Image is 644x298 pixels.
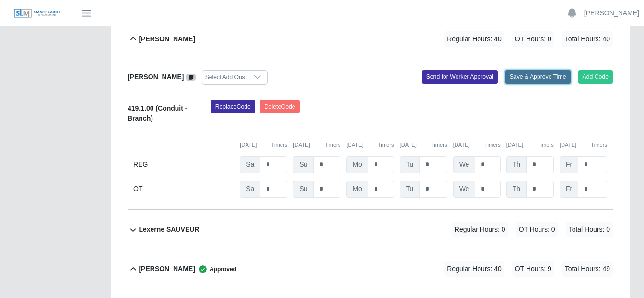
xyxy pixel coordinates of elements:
span: Th [506,156,527,173]
button: [PERSON_NAME] Regular Hours: 40 OT Hours: 0 Total Hours: 40 [128,20,613,59]
span: OT Hours: 0 [512,31,554,47]
span: Regular Hours: 40 [444,31,504,47]
button: Add Code [578,70,613,84]
span: We [453,181,476,198]
div: [DATE] [560,141,607,149]
div: REG [133,156,234,173]
span: Fr [560,156,578,173]
span: OT Hours: 9 [512,261,554,277]
button: Save & Approve Time [505,70,571,84]
button: Lexerne SAUVEUR Regular Hours: 0 OT Hours: 0 Total Hours: 0 [128,210,613,249]
span: Total Hours: 0 [566,222,613,237]
span: Sa [240,156,260,173]
button: Timers [538,141,554,149]
span: Regular Hours: 40 [444,261,504,277]
button: [PERSON_NAME] Approved Regular Hours: 40 OT Hours: 9 Total Hours: 49 [128,249,613,288]
b: [PERSON_NAME] [128,73,184,81]
button: DeleteCode [260,100,300,113]
div: [DATE] [453,141,501,149]
b: Lexerne SAUVEUR [139,224,199,235]
span: Tu [400,181,420,198]
a: [PERSON_NAME] [584,8,639,18]
button: Timers [271,141,288,149]
img: SLM Logo [13,8,61,19]
div: [DATE] [240,141,287,149]
div: [DATE] [506,141,554,149]
button: Timers [325,141,341,149]
span: Su [293,156,314,173]
b: 419.1.00 (Conduit - Branch) [128,104,187,122]
span: Regular Hours: 0 [452,222,508,237]
button: ReplaceCode [211,100,255,113]
span: OT Hours: 0 [516,222,558,237]
span: Sa [240,181,260,198]
div: [DATE] [293,141,340,149]
button: Timers [431,141,447,149]
span: Approved [195,264,236,274]
span: Th [506,181,527,198]
div: [DATE] [400,141,447,149]
div: OT [133,181,234,198]
span: Tu [400,156,420,173]
span: Fr [560,181,578,198]
span: We [453,156,476,173]
button: Timers [378,141,394,149]
div: Select Add Ons [202,71,248,84]
span: Total Hours: 49 [562,261,613,277]
button: Timers [484,141,501,149]
span: Mo [346,156,368,173]
b: [PERSON_NAME] [139,264,195,274]
button: Timers [591,141,607,149]
div: [DATE] [346,141,394,149]
a: View/Edit Notes [186,73,196,81]
span: Mo [346,181,368,198]
button: Send for Worker Approval [422,70,498,84]
span: Total Hours: 40 [562,31,613,47]
b: [PERSON_NAME] [139,34,195,44]
span: Su [293,181,314,198]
